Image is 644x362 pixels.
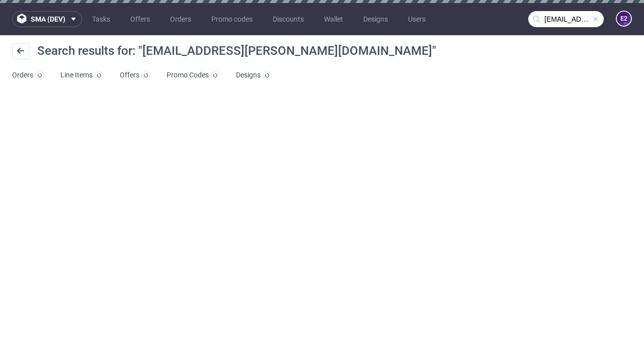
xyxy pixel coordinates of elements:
[318,11,349,27] a: Wallet
[12,67,44,83] a: Orders
[31,16,65,23] span: sma (dev)
[12,11,82,27] button: sma (dev)
[86,11,116,27] a: Tasks
[205,11,259,27] a: Promo codes
[236,67,272,83] a: Designs
[164,11,197,27] a: Orders
[120,67,150,83] a: Offers
[37,44,436,58] span: Search results for: "[EMAIL_ADDRESS][PERSON_NAME][DOMAIN_NAME]"
[357,11,394,27] a: Designs
[167,67,220,83] a: Promo Codes
[617,12,631,26] figcaption: e2
[267,11,310,27] a: Discounts
[60,67,104,83] a: Line Items
[402,11,432,27] a: Users
[124,11,156,27] a: Offers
